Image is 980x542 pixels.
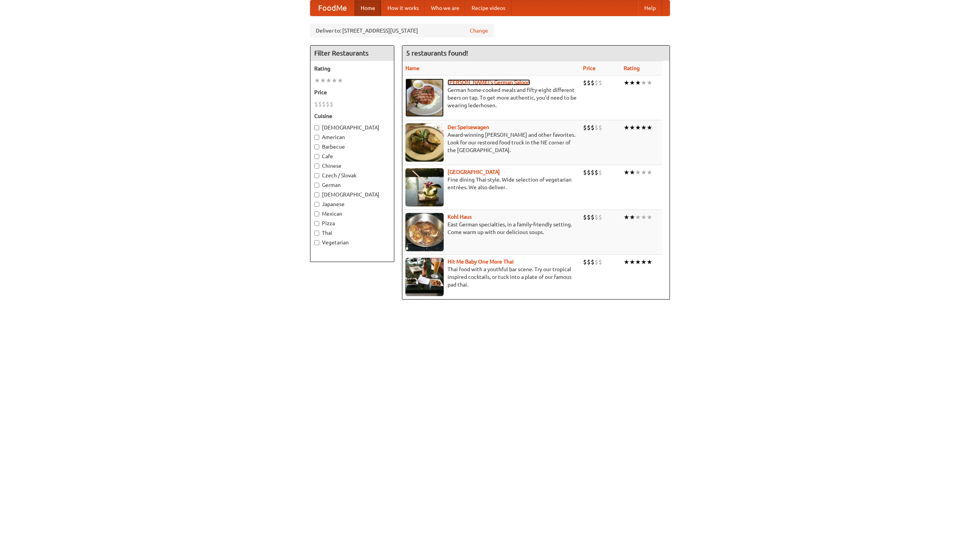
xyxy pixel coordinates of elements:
li: ★ [332,76,337,85]
b: [PERSON_NAME]'s German Saloon [448,79,530,85]
label: Mexican [314,210,390,218]
li: $ [583,213,587,221]
label: Czech / Slovak [314,172,390,179]
h5: Cuisine [314,112,390,120]
li: ★ [641,213,647,221]
li: $ [591,168,595,177]
a: Help [638,0,662,16]
li: $ [583,123,587,132]
img: esthers.jpg [405,79,444,117]
li: $ [598,79,602,87]
li: ★ [320,76,326,85]
li: ★ [624,168,629,177]
li: $ [583,79,587,87]
a: [GEOGRAPHIC_DATA] [448,169,500,175]
li: $ [595,168,598,177]
a: Hit Me Baby One More Thai [448,259,514,265]
a: How it works [381,0,425,16]
li: ★ [624,79,629,87]
a: Price [583,65,596,71]
input: Cafe [314,154,319,159]
div: Deliver to: [STREET_ADDRESS][US_STATE] [310,24,494,38]
input: Thai [314,231,319,236]
input: [DEMOGRAPHIC_DATA] [314,192,319,197]
li: ★ [629,123,635,132]
li: ★ [624,258,629,266]
input: Japanese [314,202,319,207]
li: ★ [635,258,641,266]
input: Pizza [314,221,319,226]
label: [DEMOGRAPHIC_DATA] [314,191,390,198]
li: $ [583,168,587,177]
li: ★ [647,258,652,266]
h4: Filter Restaurants [310,46,394,61]
label: [DEMOGRAPHIC_DATA] [314,124,390,131]
li: ★ [624,123,629,132]
a: Kohl Haus [448,214,472,220]
li: ★ [337,76,343,85]
input: Mexican [314,211,319,216]
img: satay.jpg [405,168,444,206]
a: Home [354,0,381,16]
li: $ [598,213,602,221]
h5: Price [314,88,390,96]
ng-pluralize: 5 restaurants found! [406,49,468,57]
li: $ [591,123,595,132]
li: $ [314,100,318,108]
input: Vegetarian [314,240,319,245]
label: Vegetarian [314,239,390,246]
li: $ [595,213,598,221]
li: $ [595,258,598,266]
li: $ [587,79,591,87]
li: ★ [629,79,635,87]
h5: Rating [314,65,390,72]
input: Chinese [314,164,319,169]
li: ★ [635,79,641,87]
li: ★ [314,76,320,85]
li: $ [591,213,595,221]
li: $ [598,258,602,266]
li: ★ [635,168,641,177]
p: German home-cooked meals and fifty-eight different beers on tap. To get more authentic, you'd nee... [405,86,577,109]
li: $ [330,100,333,108]
a: Who we are [425,0,465,16]
li: $ [322,100,326,108]
li: ★ [629,213,635,221]
input: Barbecue [314,144,319,149]
p: East German specialties, in a family-friendly setting. Come warm up with our delicious soups. [405,221,577,236]
label: Chinese [314,162,390,170]
label: Thai [314,229,390,237]
li: ★ [326,76,332,85]
li: $ [318,100,322,108]
a: Rating [624,65,640,71]
input: [DEMOGRAPHIC_DATA] [314,125,319,130]
li: $ [591,258,595,266]
li: ★ [629,258,635,266]
label: German [314,181,390,189]
label: Cafe [314,152,390,160]
a: Change [470,27,488,34]
a: Name [405,65,420,71]
label: American [314,133,390,141]
li: $ [587,123,591,132]
li: $ [587,258,591,266]
li: ★ [635,213,641,221]
label: Barbecue [314,143,390,151]
li: $ [587,168,591,177]
input: American [314,135,319,140]
li: ★ [647,123,652,132]
li: $ [598,168,602,177]
li: ★ [641,258,647,266]
label: Pizza [314,219,390,227]
li: ★ [629,168,635,177]
img: kohlhaus.jpg [405,213,444,251]
label: Japanese [314,200,390,208]
a: FoodMe [310,0,354,16]
li: $ [595,123,598,132]
b: Der Speisewagen [448,124,489,130]
p: Fine dining Thai-style. Wide selection of vegetarian entrées. We also deliver. [405,176,577,191]
p: Award-winning [PERSON_NAME] and other favorites. Look for our restored food truck in the NE corne... [405,131,577,154]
